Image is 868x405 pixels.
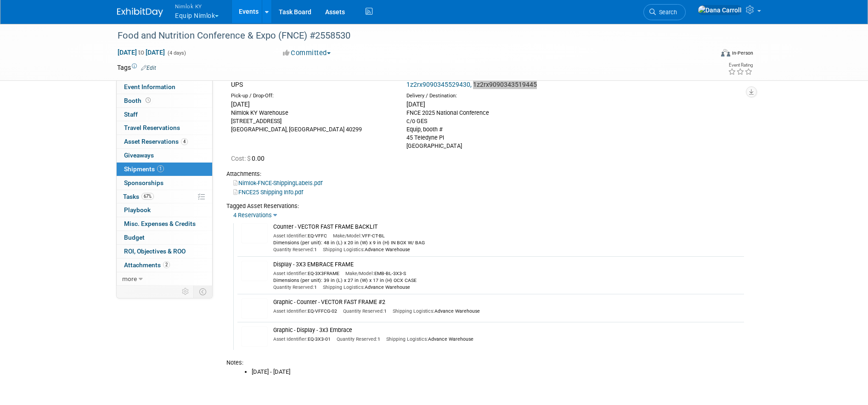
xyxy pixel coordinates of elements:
[323,247,365,253] span: Shipping Logistics:
[273,326,744,336] div: Graphic - Display - 3x3 Embrace
[393,308,480,314] span: Advance Warehouse
[386,336,428,342] span: Shipping Logistics:
[124,165,164,173] span: Shipments
[698,5,742,15] img: Dana Carroll
[124,179,163,186] span: Sponsorships
[178,286,194,298] td: Personalize Event Tab Strip
[241,261,268,281] img: View Images
[124,152,154,159] span: Giveaways
[117,94,212,107] a: Booth
[337,336,380,342] span: 1
[181,138,188,145] span: 4
[231,155,268,162] span: 0.00
[144,97,152,104] span: Booth not reserved yet
[273,247,314,253] span: Quantity Reserved:
[406,81,537,88] a: 1z2rx9090345529430, 1z2rx9090343519445
[345,270,406,276] span: EMB-BL-3X3-S
[241,298,268,319] img: View Images
[233,189,303,196] a: FNCE25 Shipping Info.pdf
[117,121,212,135] a: Travel Reservations
[117,48,165,56] span: [DATE] [DATE]
[333,233,362,239] span: Make/Model:
[323,284,410,290] span: Advance Warehouse
[194,286,213,298] td: Toggle Event Tabs
[273,270,308,276] span: Asset Identifier:
[241,326,268,347] img: View Images
[117,149,212,162] a: Giveaways
[167,50,186,56] span: (4 days)
[231,92,393,100] div: Pick-up / Drop-Off:
[117,231,212,244] a: Budget
[241,223,268,243] img: View Images
[659,48,753,62] div: Event Format
[124,83,175,90] span: Event Information
[117,135,212,148] a: Asset Reservations4
[226,359,744,367] div: Notes:
[345,270,374,276] span: Make/Model:
[333,233,385,239] span: VFF-CT-BL
[157,165,164,172] span: 1
[124,220,196,227] span: Misc. Expenses & Credits
[231,155,252,162] span: Cost: $
[273,223,744,232] div: Counter - VECTOR FAST FRAME BACKLIT
[323,284,365,290] span: Shipping Logistics:
[226,170,744,178] div: Attachments:
[323,247,410,253] span: Advance Warehouse
[252,368,744,377] li: [DATE] - [DATE]
[231,80,393,89] div: UPS
[117,203,212,217] a: Playbook
[273,308,337,314] span: EQ-VFFCG-02
[280,48,334,58] button: Committed
[343,308,387,314] span: 1
[231,109,393,134] div: Nimlok KY Warehouse [STREET_ADDRESS] [GEOGRAPHIC_DATA], [GEOGRAPHIC_DATA] 40299
[117,176,212,190] a: Sponsorships
[273,336,308,342] span: Asset Identifier:
[273,277,739,284] div: Dimensions (per unit): 39 in (L) x 27 in (W) x 17 in (H) OCX CASE
[343,308,384,314] span: Quantity Reserved:
[117,272,212,286] a: more
[163,261,170,268] span: 2
[273,239,739,246] div: Dimensions (per unit): 48 in (L) x 20 in (W) x 9 in (H) IN BOX W/ BAG
[406,109,568,150] div: FNCE 2025 National Conference c/o GES Equip, booth # 45 Teledyne Pl [GEOGRAPHIC_DATA]
[124,124,180,131] span: Travel Reservations
[124,234,145,241] span: Budget
[337,336,378,342] span: Quantity Reserved:
[122,275,137,282] span: more
[124,261,170,269] span: Attachments
[123,193,154,200] span: Tasks
[233,212,272,219] a: 4 Reservations
[117,163,212,176] a: Shipments1
[124,247,186,255] span: ROI, Objectives & ROO
[406,92,568,100] div: Delivery / Destination:
[728,63,753,67] div: Event Rating
[273,270,339,276] span: EQ-3X3FRAME
[273,308,308,314] span: Asset Identifier:
[137,49,146,56] span: to
[273,247,317,253] span: 1
[117,217,212,231] a: Misc. Expenses & Credits
[273,233,327,239] span: EQ-VFFC
[732,50,753,56] div: In-Person
[656,9,677,16] span: Search
[386,336,473,342] span: Advance Warehouse
[273,233,308,239] span: Asset Identifier:
[273,298,744,308] div: Graphic - Counter - VECTOR FAST FRAME #2
[114,28,699,44] div: Food and Nutrition Conference & Expo (FNCE) #2558530
[393,308,434,314] span: Shipping Logistics:
[124,138,188,145] span: Asset Reservations
[124,206,151,214] span: Playbook
[117,80,212,94] a: Event Information
[643,4,686,20] a: Search
[273,261,744,270] div: Display - 3X3 EMBRACE FRAME
[124,97,152,104] span: Booth
[117,8,163,17] img: ExhibitDay
[117,190,212,203] a: Tasks67%
[233,180,322,186] a: Nimlok-FNCE-ShippingLabels.pdf
[124,111,138,118] span: Staff
[117,259,212,272] a: Attachments2
[141,65,156,71] a: Edit
[117,245,212,258] a: ROI, Objectives & ROO
[175,1,219,11] span: Nimlok KY
[273,336,331,342] span: EQ-3X3-01
[226,202,744,210] div: Tagged Asset Reservations:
